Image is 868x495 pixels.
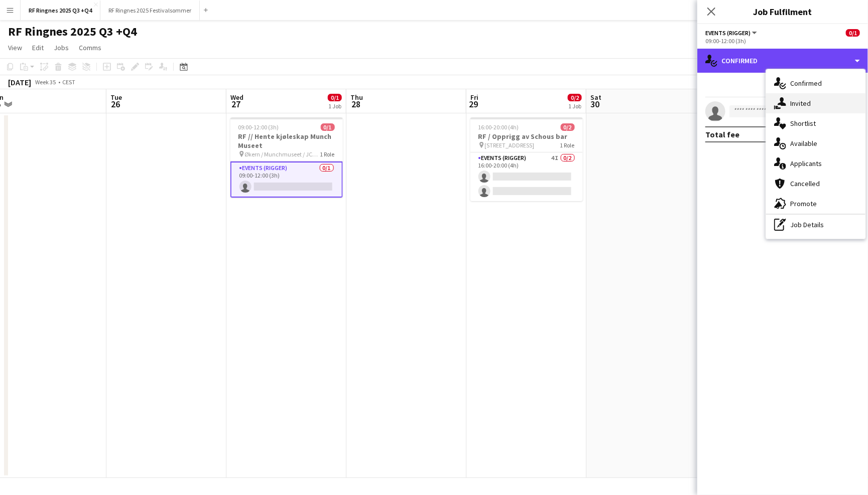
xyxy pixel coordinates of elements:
[349,98,363,110] span: 28
[589,98,601,110] span: 30
[245,150,320,158] span: Økern / Munchmuseet / JCP Lager
[766,133,865,153] div: Available
[697,49,868,73] div: Confirmed
[568,102,581,110] div: 1 Job
[705,129,739,139] div: Total fee
[766,174,865,194] div: Cancelled
[230,93,243,102] span: Wed
[561,123,575,131] span: 0/2
[697,5,868,18] h3: Job Fulfilment
[470,152,583,201] app-card-role: Events (Rigger)4I0/216:00-20:00 (4h)
[470,117,583,201] app-job-card: 16:00-20:00 (4h)0/2RF / Opprigg av Schous bar [STREET_ADDRESS]1 RoleEvents (Rigger)4I0/216:00-20:...
[590,93,601,102] span: Sat
[230,117,343,198] app-job-card: 09:00-12:00 (3h)0/1RF // Hente kjøleskap Munch Museet Økern / Munchmuseet / JCP Lager1 RoleEvents...
[705,29,751,37] span: Events (Rigger)
[705,29,759,37] button: Events (Rigger)
[766,73,865,93] div: Confirmed
[50,41,73,54] a: Jobs
[470,93,478,102] span: Fri
[766,194,865,214] div: Promote
[766,93,865,113] div: Invited
[470,132,583,141] h3: RF / Opprigg av Schous bar
[328,102,341,110] div: 1 Job
[109,98,122,110] span: 26
[238,123,279,131] span: 09:00-12:00 (3h)
[33,78,58,86] span: Week 35
[766,215,865,235] div: Job Details
[705,37,860,45] div: 09:00-12:00 (3h)
[766,113,865,133] div: Shortlist
[8,77,31,87] div: [DATE]
[79,43,101,52] span: Comms
[32,43,44,52] span: Edit
[321,123,335,131] span: 0/1
[560,141,575,149] span: 1 Role
[8,24,137,39] h1: RF Ringnes 2025 Q3 +Q4
[320,150,335,158] span: 1 Role
[766,153,865,174] div: Applicants
[62,78,75,86] div: CEST
[328,94,342,101] span: 0/1
[230,132,343,150] h3: RF // Hente kjøleskap Munch Museet
[350,93,363,102] span: Thu
[54,43,69,52] span: Jobs
[100,1,200,20] button: RF Ringnes 2025 Festivalsommer
[110,93,122,102] span: Tue
[568,94,582,101] span: 0/2
[28,41,48,54] a: Edit
[846,29,860,37] span: 0/1
[229,98,243,110] span: 27
[4,41,26,54] a: View
[75,41,105,54] a: Comms
[469,98,478,110] span: 29
[21,1,100,20] button: RF Ringnes 2025 Q3 +Q4
[478,123,519,131] span: 16:00-20:00 (4h)
[8,43,22,52] span: View
[485,141,535,149] span: [STREET_ADDRESS]
[230,161,343,198] app-card-role: Events (Rigger)0/109:00-12:00 (3h)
